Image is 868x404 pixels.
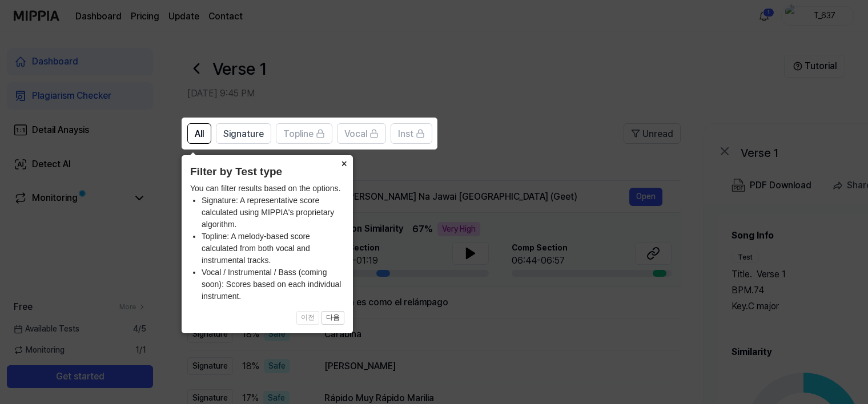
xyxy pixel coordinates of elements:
li: Vocal / Instrumental / Bass (coming soon): Scores based on each individual instrument. [202,266,344,302]
span: Vocal [344,127,367,141]
button: Close [335,155,353,171]
header: Filter by Test type [190,164,344,180]
button: All [187,123,211,144]
li: Signature: A representative score calculated using MIPPIA's proprietary algorithm. [202,195,344,231]
button: Vocal [337,123,386,144]
button: Topline [276,123,332,144]
span: All [195,127,204,141]
div: You can filter results based on the options. [190,183,344,302]
button: 다음 [322,311,344,325]
li: Topline: A melody-based score calculated from both vocal and instrumental tracks. [202,231,344,266]
span: Inst [398,127,413,141]
span: Topline [283,127,314,141]
span: Signature [223,127,264,141]
button: Signature [216,123,271,144]
button: Inst [391,123,432,144]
